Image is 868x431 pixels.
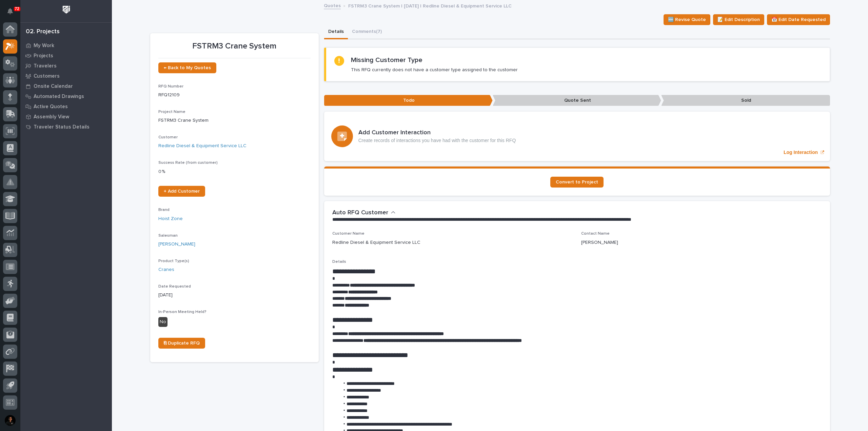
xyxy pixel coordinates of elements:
[158,317,167,327] div: No
[158,266,174,273] a: Cranes
[351,67,518,73] p: This RFQ currently does not have a customer type assigned to the customer
[767,14,830,25] button: 📅 Edit Date Requested
[550,177,604,188] a: Convert to Project
[15,6,19,11] p: 72
[20,61,112,71] a: Travelers
[158,292,311,299] p: [DATE]
[581,232,610,236] span: Contact Name
[158,84,183,89] span: RFQ Number
[34,124,90,130] p: Traveler Status Details
[324,112,830,161] a: Log Interaction
[332,209,388,217] h2: Auto RFQ Customer
[324,25,348,39] button: Details
[34,73,60,79] p: Customers
[3,413,17,428] button: users-avatar
[664,14,710,25] button: 🆕 Revise Quote
[20,71,112,81] a: Customers
[20,101,112,112] a: Active Quotes
[358,129,516,137] h3: Add Customer Interaction
[20,122,112,132] a: Traveler Status Details
[34,114,69,120] p: Assembly View
[60,3,73,16] img: Workspace Logo
[717,16,760,24] span: 📝 Edit Description
[164,341,200,346] span: ⎘ Duplicate RFQ
[784,150,818,155] p: Log Interaction
[158,208,170,212] span: Brand
[668,16,706,24] span: 🆕 Revise Quote
[158,285,191,289] span: Date Requested
[581,239,618,246] p: [PERSON_NAME]
[158,161,218,165] span: Success Rate (from customer)
[158,117,311,124] p: FSTRM3 Crane System
[713,14,764,25] button: 📝 Edit Description
[20,51,112,61] a: Projects
[164,65,211,70] span: ← Back to My Quotes
[34,43,54,49] p: My Work
[158,41,311,51] p: FSTRM3 Crane System
[20,81,112,91] a: Onsite Calendar
[332,209,396,217] button: Auto RFQ Customer
[20,112,112,122] a: Assembly View
[332,239,420,246] p: Redline Diesel & Equipment Service LLC
[20,91,112,101] a: Automated Drawings
[332,260,346,264] span: Details
[158,259,189,263] span: Product Type(s)
[158,62,216,73] a: ← Back to My Quotes
[164,189,200,194] span: + Add Customer
[158,215,183,222] a: Hoist Zone
[158,186,205,197] a: + Add Customer
[34,53,53,59] p: Projects
[158,135,178,139] span: Customer
[158,110,185,114] span: Project Name
[8,8,17,19] div: Notifications72
[20,40,112,51] a: My Work
[332,232,364,236] span: Customer Name
[661,95,830,106] p: Sold
[158,234,178,238] span: Salesman
[34,94,84,100] p: Automated Drawings
[348,25,386,39] button: Comments (7)
[34,83,73,90] p: Onsite Calendar
[158,142,246,150] a: Redline Diesel & Equipment Service LLC
[34,104,68,110] p: Active Quotes
[556,180,598,184] span: Convert to Project
[358,138,516,143] p: Create records of interactions you have had with the customer for this RFQ
[158,310,206,314] span: In-Person Meeting Held?
[324,1,341,9] a: Quotes
[34,63,57,69] p: Travelers
[351,56,422,64] h2: Missing Customer Type
[158,168,311,175] p: 0 %
[3,4,17,18] button: Notifications
[493,95,661,106] p: Quote Sent
[26,28,60,36] div: 02. Projects
[158,241,195,248] a: [PERSON_NAME]
[158,92,311,99] p: RFQ12109
[324,95,493,106] p: Todo
[348,2,512,9] p: FSTRM3 Crane System | [DATE] | Redline Diesel & Equipment Service LLC
[158,338,205,349] a: ⎘ Duplicate RFQ
[771,16,826,24] span: 📅 Edit Date Requested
